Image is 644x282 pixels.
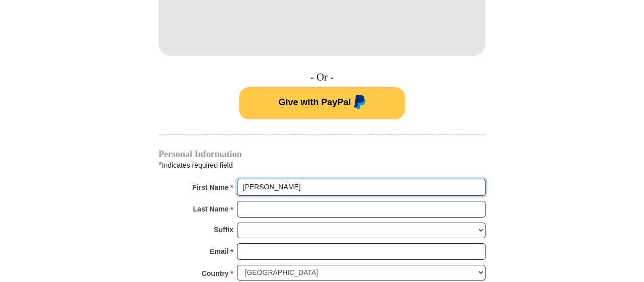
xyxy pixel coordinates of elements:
[158,150,486,158] h4: Personal Information
[158,159,486,172] div: Indicates required field
[351,95,366,111] img: paypal
[214,223,233,237] strong: Suffix
[278,97,351,107] span: Give with PayPal
[239,87,405,119] button: Give with PayPal
[202,266,229,280] strong: Country
[158,71,486,84] h4: - Or -
[210,244,228,258] strong: Email
[193,202,229,216] strong: Last Name
[192,180,228,194] strong: First Name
